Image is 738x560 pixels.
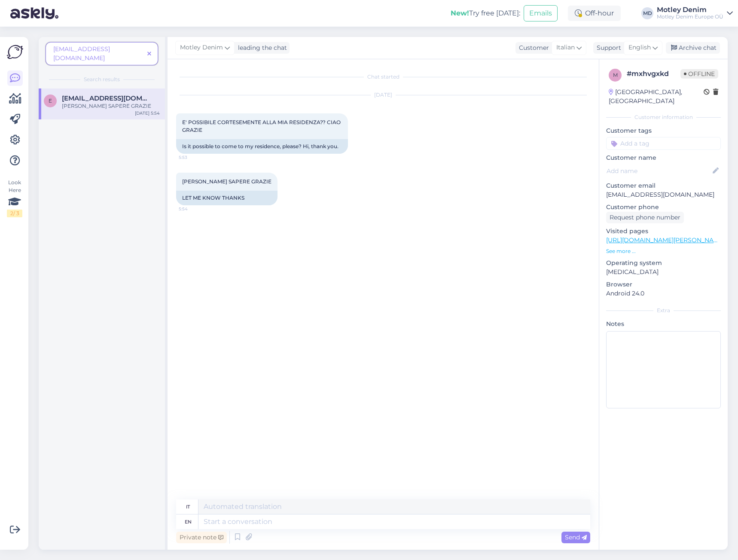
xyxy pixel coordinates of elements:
[7,210,22,217] div: 2 / 3
[186,499,190,514] div: it
[606,181,721,190] p: Customer email
[657,6,733,20] a: Motley DenimMotley Denim Europe OÜ
[606,203,721,212] p: Customer phone
[606,137,721,150] input: Add a tag
[609,88,704,106] div: [GEOGRAPHIC_DATA], [GEOGRAPHIC_DATA]
[49,97,52,104] span: e
[606,247,721,255] p: See more ...
[628,43,651,52] span: English
[657,6,723,13] div: Motley Denim
[62,102,160,110] div: [PERSON_NAME] SAPERE GRAZIE
[607,166,711,176] input: Add name
[606,259,721,268] p: Operating system
[176,191,278,205] div: LET ME KNOW THANKS
[606,236,725,244] a: [URL][DOMAIN_NAME][PERSON_NAME]
[84,76,120,83] span: Search results
[556,43,575,52] span: Italian
[613,72,618,78] span: m
[606,280,721,289] p: Browser
[524,5,558,21] button: Emails
[182,119,342,133] span: E' POSSIBILE CORTESEMENTE ALLA MIA RESIDENZA?? CIAO GRAZIE
[606,227,721,236] p: Visited pages
[179,206,211,212] span: 5:54
[641,7,653,19] div: MD
[53,45,110,62] span: [EMAIL_ADDRESS][DOMAIN_NAME]
[176,73,590,81] div: Chat started
[606,190,721,199] p: [EMAIL_ADDRESS][DOMAIN_NAME]
[606,212,684,223] div: Request phone number
[135,110,160,116] div: [DATE] 5:54
[62,94,151,102] span: edelelmopanti@gmail.com
[7,44,23,60] img: Askly Logo
[657,13,723,20] div: Motley Denim Europe OÜ
[235,43,287,52] div: leading the chat
[176,532,227,543] div: Private note
[185,514,192,529] div: en
[176,91,590,99] div: [DATE]
[182,178,271,185] span: [PERSON_NAME] SAPERE GRAZIE
[606,289,721,298] p: Android 24.0
[593,43,621,52] div: Support
[606,113,721,121] div: Customer information
[680,69,718,79] span: Offline
[176,139,348,154] div: Is it possible to come to my residence, please? Hi, thank you.
[515,43,549,52] div: Customer
[565,533,587,541] span: Send
[606,307,721,314] div: Extra
[666,42,720,54] div: Archive chat
[606,320,721,329] p: Notes
[568,6,621,21] div: Off-hour
[451,8,520,18] div: Try free [DATE]:
[606,268,721,277] p: [MEDICAL_DATA]
[7,179,22,217] div: Look Here
[606,153,721,162] p: Customer name
[606,126,721,135] p: Customer tags
[451,9,469,17] b: New!
[179,154,211,161] span: 5:53
[627,69,680,79] div: # mxhvgxkd
[180,43,223,52] span: Motley Denim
